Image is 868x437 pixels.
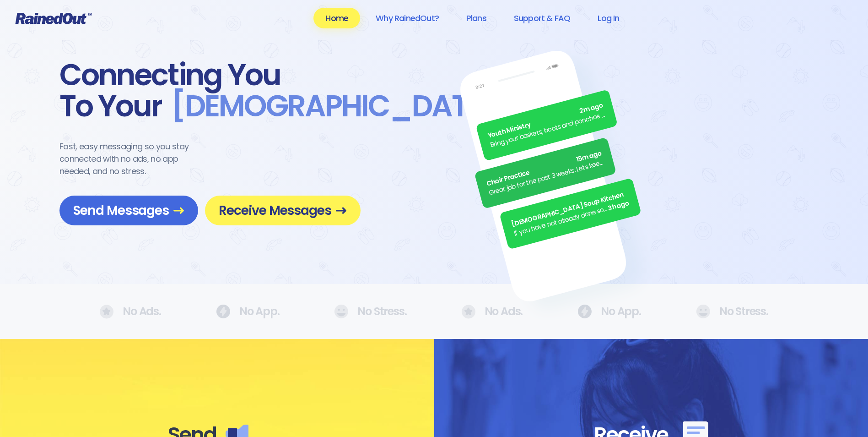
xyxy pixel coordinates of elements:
[577,305,641,318] div: No App.
[462,305,523,319] div: No Ads.
[100,305,161,319] div: No Ads.
[513,204,609,238] div: If you have not already done so, please remember to turn in your fundraiser money [DATE]!
[485,148,603,189] div: Choir Practice
[205,196,361,225] a: Receive Messages
[162,91,507,122] span: [DEMOGRAPHIC_DATA] .
[454,8,498,28] a: Plans
[696,305,710,318] img: No Ads.
[488,158,605,198] div: Great job for the past 3 weeks. Lets keep it up.
[334,305,406,318] div: No Stress.
[607,198,631,213] span: 3h ago
[502,8,582,28] a: Support & FAQ
[575,148,603,164] span: 15m ago
[577,305,592,318] img: No Ads.
[100,305,113,319] img: No Ads.
[59,60,361,122] div: Connecting You To Your
[696,305,768,318] div: No Stress.
[586,8,631,28] a: Log In
[334,305,348,318] img: No Ads.
[487,101,604,141] div: Youth Ministry
[216,305,230,318] img: No Ads.
[490,110,607,150] div: Bring your baskets, boots and ponchos the Annual [DATE] Egg [PERSON_NAME] is ON! See everyone there.
[59,140,206,177] div: Fast, easy messaging so you stay connected with no ads, no app needed, and no stress.
[364,8,451,28] a: Why RainedOut?
[462,305,475,319] img: No Ads.
[216,305,280,318] div: No App.
[511,189,628,229] div: [DEMOGRAPHIC_DATA] Soup Kitchen
[579,101,604,116] span: 2m ago
[313,8,360,28] a: Home
[219,202,347,218] span: Receive Messages
[73,202,184,218] span: Send Messages
[59,196,198,225] a: Send Messages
